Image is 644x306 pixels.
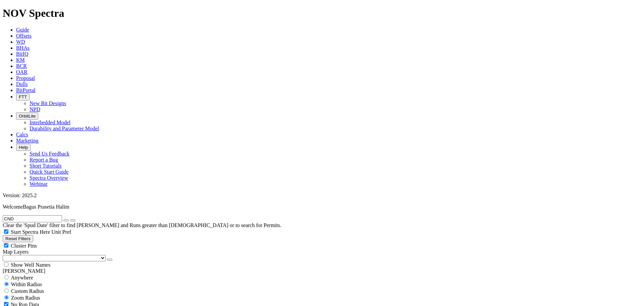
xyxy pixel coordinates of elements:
[16,132,28,137] a: Calcs
[3,235,33,242] button: Reset Filters
[3,7,641,19] h1: NOV Spectra
[11,262,50,268] span: Show Well Names
[11,229,50,235] span: Start Spectra Here
[19,114,36,119] span: OrbitLite
[16,57,25,63] a: KM
[30,157,58,163] a: Report a Bug
[16,27,29,33] a: Guide
[16,39,25,45] a: WD
[19,145,28,150] span: Help
[30,120,70,125] a: Interbedded Model
[11,295,40,301] span: Zoom Radius
[16,113,38,120] button: OrbitLite
[3,249,29,255] span: Map Layers
[11,275,33,280] span: Anywhere
[51,229,71,235] span: Unit Pref
[16,75,35,81] a: Proposal
[16,45,30,51] a: BHAs
[3,215,62,222] input: Search
[30,181,48,187] a: Webinar
[16,81,28,87] a: Dulls
[11,243,37,249] span: Cluster Pins
[3,192,641,199] div: Version: 2025.2
[30,163,62,169] a: Short Tutorials
[11,288,44,294] span: Custom Radius
[16,63,27,69] a: BCR
[4,229,8,234] input: Start Spectra Here
[30,106,40,112] a: NPD
[16,138,39,143] a: Marketing
[11,281,42,287] span: Within Radius
[23,204,69,210] span: Bagus Prasetia Halim
[16,93,30,100] button: FTT
[30,100,66,106] a: New Bit Designs
[3,222,281,228] span: Clear the 'Spud Date' filter to find [PERSON_NAME] and Runs greater than [DEMOGRAPHIC_DATA] or to...
[19,94,27,99] span: FTT
[30,169,68,175] a: Quick Start Guide
[16,144,31,151] button: Help
[3,204,641,210] p: Welcome
[16,51,28,57] a: BitIQ
[16,87,36,93] a: BitPortal
[3,268,641,274] div: [PERSON_NAME]
[30,151,69,157] a: Send Us Feedback
[30,126,99,131] a: Durability and Parameter Model
[16,33,32,39] a: Offsets
[16,69,28,75] a: OAR
[30,175,68,181] a: Spectra Overview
